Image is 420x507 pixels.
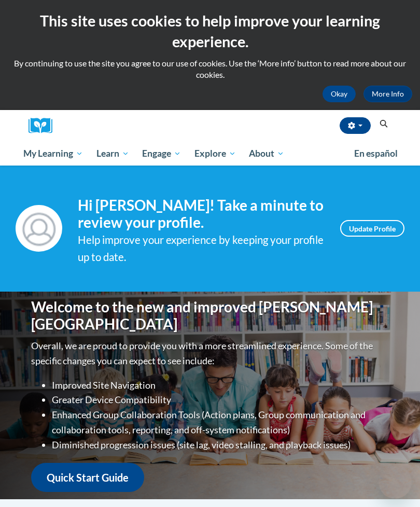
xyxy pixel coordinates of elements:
span: Engage [142,147,181,160]
a: Cox Campus [29,118,60,134]
a: Explore [188,142,243,166]
span: En español [354,148,398,159]
li: Enhanced Group Collaboration Tools (Action plans, Group communication and collaboration tools, re... [52,407,389,437]
p: By continuing to use the site you agree to our use of cookies. Use the ‘More info’ button to read... [8,58,412,80]
a: En español [347,143,404,165]
a: My Learning [17,142,90,166]
span: Learn [96,147,129,160]
span: Explore [194,147,236,160]
a: Learn [90,142,136,166]
h2: This site uses cookies to help improve your learning experience. [8,10,412,52]
h1: Welcome to the new and improved [PERSON_NAME][GEOGRAPHIC_DATA] [31,298,389,333]
span: About [249,147,284,160]
button: Account Settings [340,117,371,134]
img: Profile Image [16,205,62,252]
a: Quick Start Guide [31,463,144,492]
a: Engage [135,142,188,166]
h4: Hi [PERSON_NAME]! Take a minute to review your profile. [78,197,325,231]
li: Improved Site Navigation [52,378,389,393]
a: Update Profile [340,220,404,237]
span: My Learning [23,147,83,160]
button: Search [376,118,391,130]
iframe: Button to launch messaging window [379,465,412,499]
li: Greater Device Compatibility [52,392,389,407]
a: More Info [363,86,412,102]
button: Okay [323,86,356,102]
div: Main menu [16,142,404,166]
img: Logo brand [29,118,60,134]
li: Diminished progression issues (site lag, video stalling, and playback issues) [52,437,389,453]
a: About [243,142,291,166]
p: Overall, we are proud to provide you with a more streamlined experience. Some of the specific cha... [31,338,389,368]
div: Help improve your experience by keeping your profile up to date. [78,231,325,266]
